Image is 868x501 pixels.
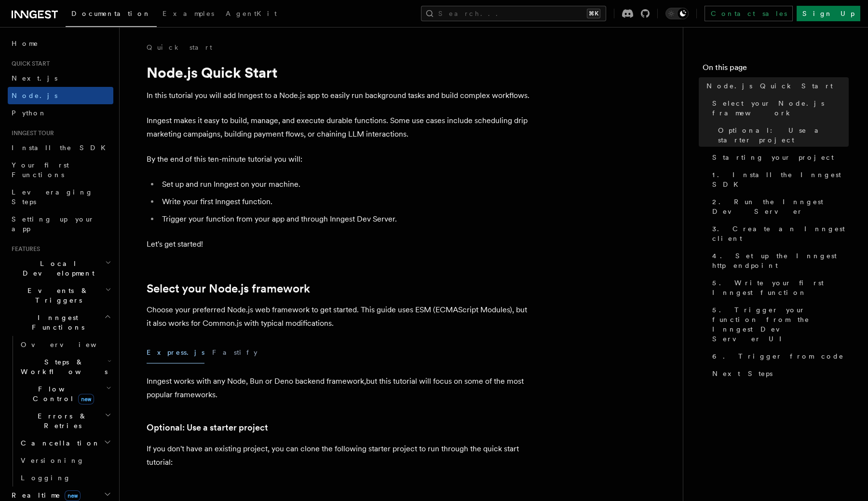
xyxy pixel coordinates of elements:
a: 6. Trigger from code [708,348,849,365]
a: Next.js [8,70,113,87]
span: new [65,490,81,501]
span: Node.js [12,92,57,99]
span: Inngest Functions [8,313,104,332]
span: 4. Set up the Inngest http endpoint [712,251,849,270]
p: By the end of this ten-minute tutorial you will: [147,153,532,166]
a: AgentKit [220,3,283,26]
p: Inngest makes it easy to build, manage, and execute durable functions. Some use cases include sch... [147,114,532,141]
a: Versioning [17,452,113,469]
span: Next Steps [712,369,773,378]
p: Let's get started! [147,237,532,251]
span: Steps & Workflows [17,357,108,376]
span: Install the SDK [12,144,111,152]
span: Your first Functions [12,161,69,179]
span: 3. Create an Inngest client [712,224,849,243]
a: Examples [157,3,220,26]
a: Install the SDK [8,139,113,156]
a: Quick start [147,42,212,52]
a: 1. Install the Inngest SDK [708,166,849,193]
span: Events & Triggers [8,286,105,305]
a: Setting up your app [8,210,113,237]
span: new [78,394,94,404]
span: Quick start [8,60,50,68]
a: Optional: Use a starter project [714,122,849,149]
span: Overview [21,341,120,348]
button: Local Development [8,255,113,282]
a: 4. Set up the Inngest http endpoint [708,247,849,274]
li: Trigger your function from your app and through Inngest Dev Server. [159,212,532,226]
span: 2. Run the Inngest Dev Server [712,197,849,216]
span: Cancellation [17,438,100,448]
li: Write your first Inngest function. [159,195,532,209]
a: Your first Functions [8,156,113,183]
a: 5. Trigger your function from the Inngest Dev Server UI [708,301,849,348]
a: Home [8,35,113,52]
div: Inngest Functions [8,336,113,487]
button: Cancellation [17,434,113,452]
span: Local Development [8,259,105,278]
span: Features [8,245,40,253]
a: Logging [17,469,113,487]
p: Choose your preferred Node.js web framework to get started. This guide uses ESM (ECMAScript Modul... [147,303,532,330]
button: Events & Triggers [8,282,113,309]
li: Set up and run Inngest on your machine. [159,178,532,191]
button: Express.js [147,342,204,363]
a: Node.js [8,87,113,104]
span: Select your Node.js framework [712,98,849,118]
span: Examples [163,10,214,17]
span: Realtime [8,490,81,500]
span: Node.js Quick Start [706,81,833,91]
a: Leveraging Steps [8,183,113,210]
button: Errors & Retries [17,407,113,434]
a: Python [8,104,113,122]
a: 3. Create an Inngest client [708,220,849,247]
span: 6. Trigger from code [712,351,844,361]
button: Search...⌘K [421,6,606,21]
a: Overview [17,336,113,353]
a: Select your Node.js framework [147,282,310,295]
p: If you don't have an existing project, you can clone the following starter project to run through... [147,442,532,469]
a: Documentation [66,3,157,27]
span: Setting up your app [12,215,95,233]
a: 5. Write your first Inngest function [708,274,849,301]
a: Node.js Quick Start [703,77,849,95]
span: Versioning [21,457,84,464]
a: Starting your project [708,149,849,166]
button: Inngest Functions [8,309,113,336]
button: Flow Controlnew [17,380,113,407]
span: Errors & Retries [17,411,105,431]
span: 5. Trigger your function from the Inngest Dev Server UI [712,305,849,344]
button: Fastify [212,342,258,363]
span: Optional: Use a starter project [718,125,849,145]
a: 2. Run the Inngest Dev Server [708,193,849,220]
span: Home [12,39,39,48]
span: Logging [21,474,71,482]
span: Documentation [71,10,151,17]
a: Contact sales [705,6,793,21]
span: Inngest tour [8,129,54,137]
span: AgentKit [226,10,277,17]
button: Toggle dark mode [665,8,689,19]
span: Flow Control [17,384,106,404]
p: In this tutorial you will add Inngest to a Node.js app to easily run background tasks and build c... [147,89,532,102]
a: Optional: Use a starter project [147,421,268,434]
button: Steps & Workflows [17,353,113,380]
a: Next Steps [708,365,849,382]
span: Starting your project [712,153,834,162]
span: Next.js [12,74,57,82]
kbd: ⌘K [587,9,600,18]
span: Leveraging Steps [12,188,93,206]
p: Inngest works with any Node, Bun or Deno backend framework,but this tutorial will focus on some o... [147,375,532,402]
a: Sign Up [797,6,860,21]
a: Select your Node.js framework [708,95,849,122]
span: Python [12,109,47,117]
h4: On this page [703,62,849,77]
h1: Node.js Quick Start [147,64,532,81]
span: 1. Install the Inngest SDK [712,170,849,189]
span: 5. Write your first Inngest function [712,278,849,297]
